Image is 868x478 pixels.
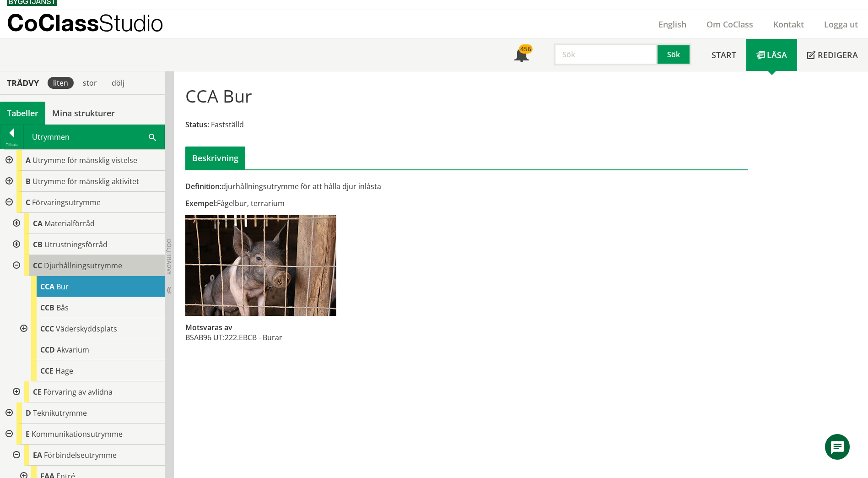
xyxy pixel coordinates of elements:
input: Sök [554,43,658,65]
span: Dölj trädvy [165,239,173,275]
span: Utrymme för mänsklig aktivitet [32,176,139,186]
a: Redigera [797,39,868,71]
td: 222.EBCB - Burar [225,332,282,342]
a: CoClassStudio [7,10,183,38]
div: Trädvy [2,78,44,88]
div: Fågelbur, terrarium [185,198,555,208]
td: BSAB96 UT: [185,332,225,342]
span: C [26,197,30,207]
h1: CCA Bur [185,86,252,106]
span: Väderskyddsplats [56,324,117,334]
span: CB [33,239,43,250]
span: Materialförråd [44,218,95,228]
span: Akvarium [57,345,89,355]
span: CA [33,218,43,228]
span: EA [33,450,42,460]
span: Bås [56,303,69,313]
span: A [26,155,31,165]
a: Mina strukturer [45,102,122,125]
span: Förbindelseutrymme [44,450,117,460]
div: stor [77,77,102,89]
span: E [26,429,30,439]
a: 456 [504,39,539,71]
span: CCD [40,345,55,355]
img: cca-bur.jpg [185,215,336,316]
span: Definition: [185,181,221,191]
a: Start [701,39,746,71]
span: Sök i tabellen [149,132,156,141]
span: Exempel: [185,198,217,208]
a: Logga ut [814,19,868,30]
span: Kommunikationsutrymme [32,429,123,439]
div: Utrymmen [24,125,164,149]
span: Redigera [818,49,858,60]
span: Motsvaras av [185,322,232,332]
div: dölj [106,77,130,89]
span: CC [33,261,42,271]
span: Förvaring av avlidna [43,387,113,397]
span: CCC [40,324,54,334]
span: Hage [55,366,73,376]
button: Sök [658,43,691,65]
span: CE [33,387,42,397]
p: CoClass [7,17,163,28]
span: Utrustningsförråd [44,239,108,250]
span: Djurhållningsutrymme [44,261,122,271]
div: 456 [519,44,533,54]
span: CCE [40,366,54,376]
a: Läsa [746,39,797,71]
span: Notifikationer [514,49,529,63]
a: Om CoClass [696,19,763,30]
span: Utrymme för mänsklig vistelse [32,155,137,165]
div: Tillbaka [0,141,23,148]
span: Start [712,49,736,60]
span: Studio [99,9,163,36]
span: CCB [40,303,54,313]
span: CCA [40,282,54,292]
a: English [648,19,696,30]
span: Förvaringsutrymme [32,197,101,207]
span: Läsa [767,49,787,60]
span: Fastställd [211,119,244,130]
span: Bur [56,282,69,292]
div: liten [48,77,74,89]
span: Status: [185,119,209,130]
div: Beskrivning [185,147,245,169]
span: Teknikutrymme [33,408,87,418]
a: Kontakt [763,19,814,30]
span: D [26,408,31,418]
div: djurhållningsutrymme för att hålla djur inlåsta [185,181,555,191]
span: B [26,176,31,186]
